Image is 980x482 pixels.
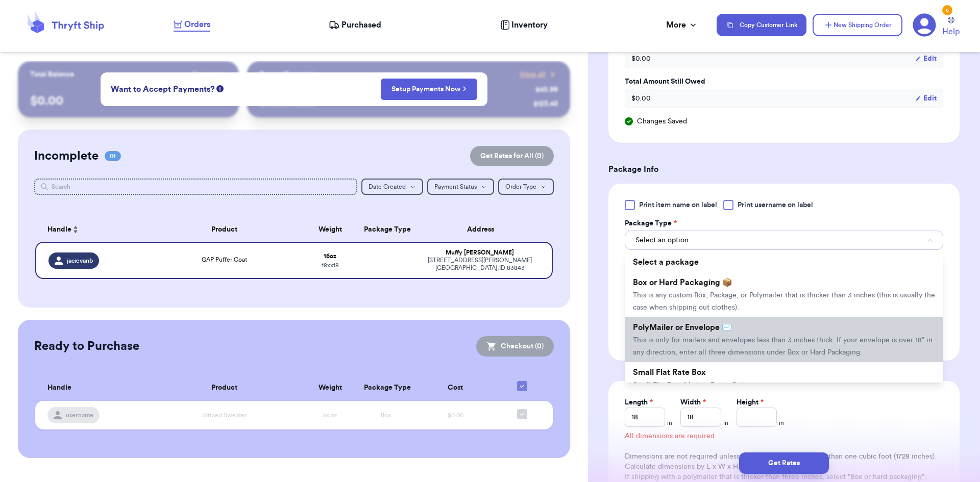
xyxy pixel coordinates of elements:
[427,179,494,195] button: Payment Status
[635,235,689,245] span: Select an option
[111,83,214,95] span: Want to Accept Payments?
[633,323,732,332] span: PolyMailer or Envelope ✉️
[813,14,902,36] button: New Shipping Order
[631,54,651,64] span: $ 0.00
[608,163,960,175] h3: Package Info
[500,19,548,31] a: Inventory
[680,397,706,408] label: Width
[942,26,960,38] span: Help
[779,419,784,427] span: in
[34,148,99,164] h2: Incomplete
[737,397,764,408] label: Height
[47,224,71,235] span: Handle
[633,368,706,376] span: Small Flat Rate Box
[381,412,391,418] span: Box
[329,19,381,31] a: Purchased
[633,382,747,389] span: Small Flat Rate Mailing Boxes Only
[520,69,558,80] a: View all
[30,69,74,80] p: Total Balance
[625,218,677,229] label: Package Type
[505,184,536,190] span: Order Type
[498,179,554,195] button: Order Type
[192,69,227,80] a: Payout
[30,93,227,109] p: $ 0.00
[915,54,937,64] button: Edit
[369,184,406,190] span: Date Created
[625,77,943,87] label: Total Amount Still Owed
[202,412,247,418] span: Striped Sweater
[341,19,381,31] span: Purchased
[633,337,933,356] span: This is only for mailers and envelopes less than 3 inches thick. If your envelope is over 18” in ...
[146,375,303,401] th: Product
[625,397,653,408] label: Length
[511,19,548,31] span: Inventory
[414,375,498,401] th: Cost
[381,79,477,100] button: Setup Payments Now
[666,19,698,31] div: More
[625,231,943,250] button: Select an option
[913,13,936,37] a: 6
[637,116,687,126] span: Changes Saved
[67,257,93,265] span: jacievanb
[34,179,358,195] input: Search
[323,412,337,418] span: xx oz
[738,200,813,210] span: Print username on label
[434,184,477,190] span: Payment Status
[639,200,717,210] span: Print item name on label
[633,258,699,266] span: Select a package
[184,18,210,31] span: Orders
[361,179,423,195] button: Date Created
[667,419,672,427] span: in
[259,69,316,80] p: Recent Payments
[391,84,467,94] a: Setup Payments Now
[942,17,960,38] a: Help
[420,249,540,257] div: Muffy [PERSON_NAME]
[324,253,336,259] strong: 16 oz
[470,146,554,166] button: Get Rates for All (0)
[942,5,952,15] div: 6
[302,217,358,242] th: Weight
[358,217,413,242] th: Package Type
[47,383,71,393] span: Handle
[420,257,540,272] div: [STREET_ADDRESS][PERSON_NAME] [GEOGRAPHIC_DATA] , ID 83843
[146,217,303,242] th: Product
[105,151,121,161] span: 01
[520,69,546,80] span: View all
[358,375,413,401] th: Package Type
[202,257,247,263] span: GAP Puffer Coat
[192,69,214,80] span: Payout
[66,411,93,419] span: username
[322,262,339,268] span: 18 x x 18
[633,292,935,311] span: This is any custom Box, Package, or Polymailer that is thicker than 3 inches (this is usually the...
[174,18,210,32] a: Orders
[915,93,937,104] button: Edit
[302,375,358,401] th: Weight
[633,278,732,287] span: Box or Hard Packaging 📦
[533,99,558,109] div: $ 123.45
[717,14,806,36] button: Copy Customer Link
[71,223,80,236] button: Sort ascending
[723,419,728,427] span: in
[739,452,829,474] button: Get Rates
[414,217,553,242] th: Address
[34,338,139,354] h2: Ready to Purchase
[625,431,943,441] div: All dimensions are required
[535,85,558,95] div: $ 45.99
[631,93,651,104] span: $ 0.00
[448,412,463,418] span: $0.00
[476,336,554,357] button: Checkout (0)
